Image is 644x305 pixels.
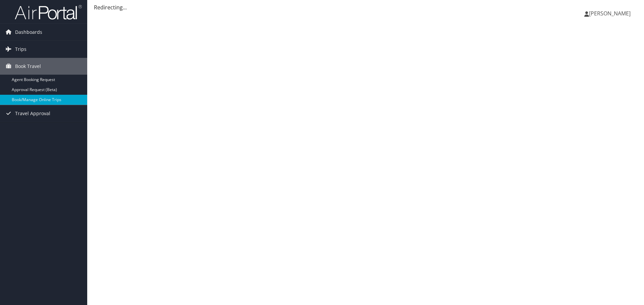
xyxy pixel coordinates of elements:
[15,24,42,41] span: Dashboards
[94,3,637,11] div: Redirecting...
[15,58,41,75] span: Book Travel
[15,105,50,122] span: Travel Approval
[15,41,26,58] span: Trips
[589,10,631,17] span: [PERSON_NAME]
[15,4,82,20] img: airportal-logo.png
[584,3,637,23] a: [PERSON_NAME]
